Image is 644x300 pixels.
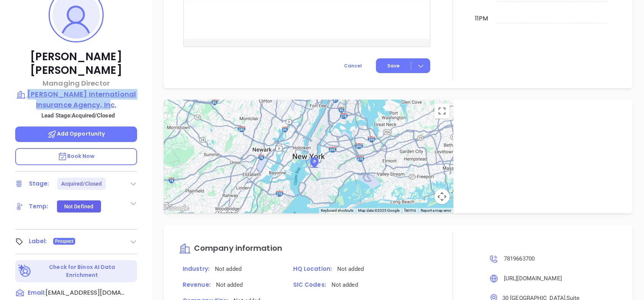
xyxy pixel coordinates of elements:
p: [PERSON_NAME] [PERSON_NAME] [15,50,137,77]
span: Revenue: [183,281,211,289]
div: Stage: [29,178,49,189]
span: [EMAIL_ADDRESS][DOMAIN_NAME] [46,288,125,297]
span: Cancel [344,62,362,69]
button: Save [376,58,430,73]
span: Email: [28,288,46,298]
p: Managing Director [15,78,137,88]
button: Keyboard shortcuts [321,208,354,213]
button: Cancel [330,58,376,73]
img: Google [166,203,191,213]
span: Company information [194,243,282,253]
img: Ai-Enrich-DaqCidB-.svg [18,264,32,278]
button: Map camera controls [434,189,450,204]
a: Company information [179,244,282,253]
div: 11pm [474,14,489,23]
p: Check for Binox AI Data Enrichment [33,263,132,279]
button: Toggle fullscreen view [434,103,450,119]
span: SIC Codes: [293,281,326,289]
a: Terms (opens in new tab) [404,208,416,213]
span: Add Opportunity [47,130,105,137]
span: Industry: [183,265,210,273]
span: Book Now [58,152,95,160]
p: Lead Stage: Acquired/Closed [19,111,137,120]
span: Prospect [55,237,74,245]
a: Open this area in Google Maps (opens a new window) [166,203,191,213]
span: HQ Location: [293,265,332,273]
div: Acquired/Closed [61,178,102,190]
span: Not added [216,281,243,288]
span: 7819663700 [504,255,535,262]
a: Report a map error [421,208,451,212]
div: Not Defined [64,200,93,212]
span: Not added [337,266,364,272]
span: Not added [215,266,241,272]
div: Temp: [29,201,49,212]
a: [PERSON_NAME] International Insurance Agency, Inc. [15,89,137,110]
span: Not added [331,281,358,288]
span: [URL][DOMAIN_NAME] [504,275,562,282]
span: Save [387,62,399,69]
div: Label: [29,236,47,247]
span: Map data ©2025 Google [358,208,399,212]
